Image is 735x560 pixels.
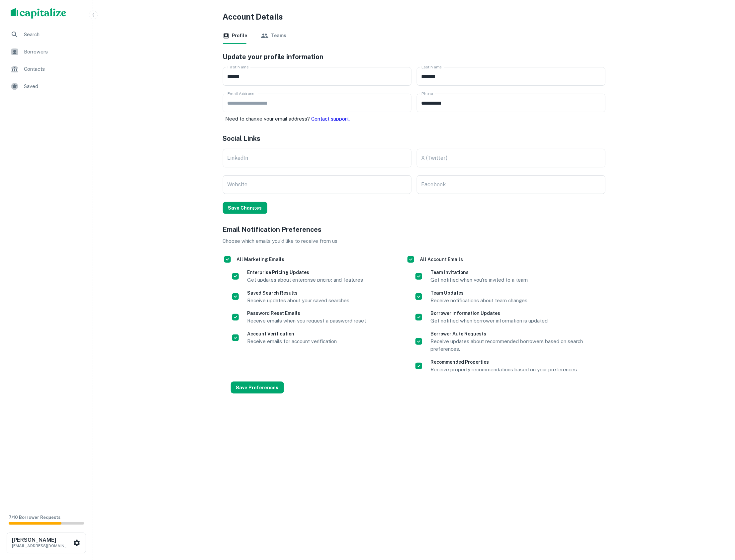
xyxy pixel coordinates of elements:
h6: Team Updates [431,289,528,297]
img: capitalize-logo.png [11,8,66,19]
p: Receive updates about recommended borrowers based on search preferences. [431,337,597,353]
h6: Borrower Auto Requests [431,330,597,337]
button: Profile [223,28,247,44]
label: First Name [228,64,249,70]
p: [EMAIL_ADDRESS][DOMAIN_NAME] [12,543,72,549]
h5: Social Links [223,134,605,143]
p: Receive property recommendations based on your preferences [431,366,577,374]
span: Borrowers [24,48,83,56]
p: Get notified when borrower information is updated [431,317,548,325]
a: Contacts [5,61,87,77]
button: Save Changes [223,202,267,214]
label: Last Name [421,64,442,70]
h6: Password Reset Emails [247,310,366,317]
span: 7 / 10 Borrower Requests [9,515,60,520]
h5: Update your profile information [223,52,605,62]
button: Teams [261,28,287,44]
p: Need to change your email address? [226,115,412,123]
button: Save Preferences [231,382,284,394]
h6: Team Invitations [431,269,528,276]
h4: Account Details [223,11,605,23]
h6: Borrower Information Updates [431,310,548,317]
a: Contact support. [312,116,350,122]
p: Get notified when you're invited to a team [431,276,528,284]
p: Receive notifications about team changes [431,297,528,305]
p: Receive emails for account verification [247,337,337,345]
label: Email Address [228,91,254,96]
iframe: Chat Widget [702,507,735,539]
h6: All Account Emails [420,256,463,263]
h6: Recommended Properties [431,358,577,366]
h6: Enterprise Pricing Updates [247,269,363,276]
h6: All Marketing Emails [237,256,285,263]
p: Receive emails when you request a password reset [247,317,366,325]
p: Receive updates about your saved searches [247,297,350,305]
p: Choose which emails you'd like to receive from us [223,237,605,245]
h6: Saved Search Results [247,289,350,297]
p: Get updates about enterprise pricing and features [247,276,363,284]
button: [PERSON_NAME][EMAIL_ADDRESS][DOMAIN_NAME] [7,533,86,553]
a: Borrowers [5,44,87,60]
h5: Email Notification Preferences [223,225,605,234]
span: Saved [24,82,83,90]
label: Phone [421,91,433,96]
h6: [PERSON_NAME] [12,538,72,543]
span: Search [24,31,83,39]
span: Contacts [24,65,83,73]
h6: Account Verification [247,330,337,337]
a: Saved [5,78,87,94]
a: Search [5,27,87,43]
